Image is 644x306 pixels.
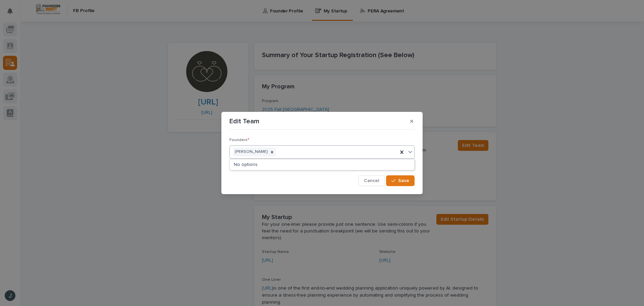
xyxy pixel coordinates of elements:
[229,117,259,125] p: Edit Team
[386,175,415,186] button: Save
[364,178,379,183] span: Cancel
[229,138,249,142] span: Founders
[230,159,414,170] div: No options
[398,178,409,183] span: Save
[233,147,268,157] div: [PERSON_NAME]
[358,175,385,186] button: Cancel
